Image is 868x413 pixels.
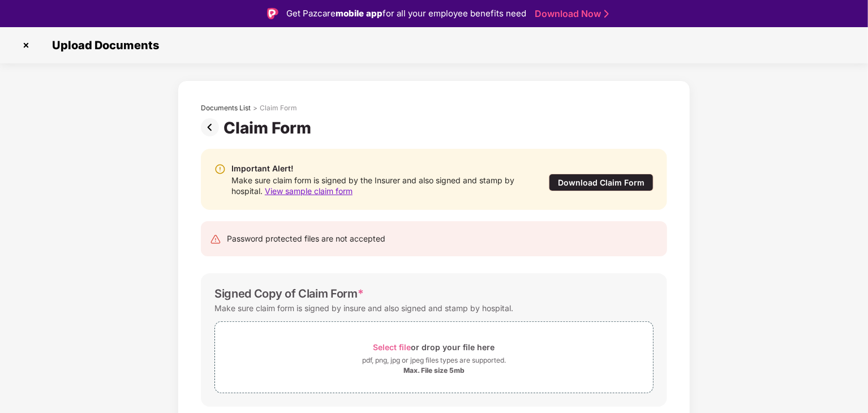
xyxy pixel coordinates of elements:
div: Important Alert! [231,162,526,175]
span: Select file [373,342,411,352]
div: Download Claim Form [549,174,654,191]
a: Download Now [535,8,605,20]
div: Password protected files are not accepted [227,233,385,245]
div: Make sure claim form is signed by the Insurer and also signed and stamp by hospital. [231,175,526,196]
div: Signed Copy of Claim Form [214,287,364,300]
img: Logo [267,8,278,19]
div: Make sure claim form is signed by insure and also signed and stamp by hospital. [214,300,513,316]
div: pdf, png, jpg or jpeg files types are supported. [362,355,506,366]
img: Stroke [604,8,609,20]
div: Claim Form [224,118,316,137]
div: Claim Form [260,104,297,113]
img: svg+xml;base64,PHN2ZyBpZD0iQ3Jvc3MtMzJ4MzIiIHhtbG5zPSJodHRwOi8vd3d3LnczLm9yZy8yMDAwL3N2ZyIgd2lkdG... [17,36,35,54]
span: Select fileor drop your file herepdf, png, jpg or jpeg files types are supported.Max. File size 5mb [215,330,653,384]
div: > [253,104,257,113]
div: or drop your file here [373,339,495,355]
span: View sample claim form [265,186,353,196]
span: Upload Documents [41,38,165,52]
img: svg+xml;base64,PHN2ZyBpZD0iV2FybmluZ18tXzIweDIwIiBkYXRhLW5hbWU9Ildhcm5pbmcgLSAyMHgyMCIgeG1sbnM9Im... [214,164,226,175]
img: svg+xml;base64,PHN2ZyB4bWxucz0iaHR0cDovL3d3dy53My5vcmcvMjAwMC9zdmciIHdpZHRoPSIyNCIgaGVpZ2h0PSIyNC... [210,234,221,245]
div: Documents List [201,104,251,113]
div: Max. File size 5mb [403,366,465,375]
strong: mobile app [336,8,383,19]
div: Get Pazcare for all your employee benefits need [286,7,526,20]
img: svg+xml;base64,PHN2ZyBpZD0iUHJldi0zMngzMiIgeG1sbnM9Imh0dHA6Ly93d3cudzMub3JnLzIwMDAvc3ZnIiB3aWR0aD... [201,118,224,136]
